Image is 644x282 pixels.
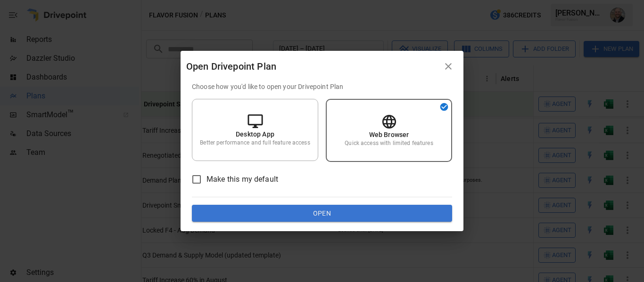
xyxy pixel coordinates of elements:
[192,205,452,222] button: Open
[192,82,452,91] p: Choose how you'd like to open your Drivepoint Plan
[206,174,278,185] span: Make this my default
[345,139,433,147] p: Quick access with limited features
[369,130,409,139] p: Web Browser
[200,139,310,147] p: Better performance and full feature access
[186,59,439,74] div: Open Drivepoint Plan
[236,129,274,139] p: Desktop App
